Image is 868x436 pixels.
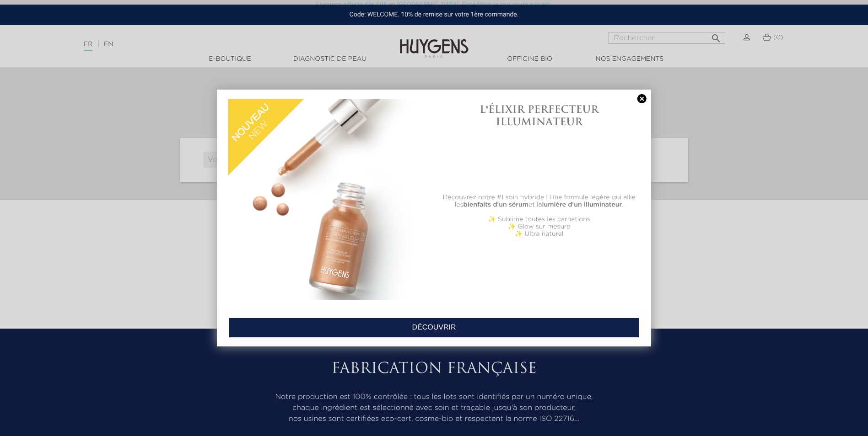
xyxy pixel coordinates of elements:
[439,223,640,230] p: ✨ Glow sur mesure
[229,318,639,338] a: DÉCOUVRIR
[439,216,640,223] p: ✨ Sublime toutes les carnations
[542,202,622,208] b: lumière d'un illuminateur
[439,230,640,238] p: ✨ Ultra naturel
[439,194,640,208] p: Découvrez notre #1 soin hybride ! Une formule légère qui allie les et la .
[439,103,640,128] h1: L'ÉLIXIR PERFECTEUR ILLUMINATEUR
[463,202,528,208] b: bienfaits d'un sérum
